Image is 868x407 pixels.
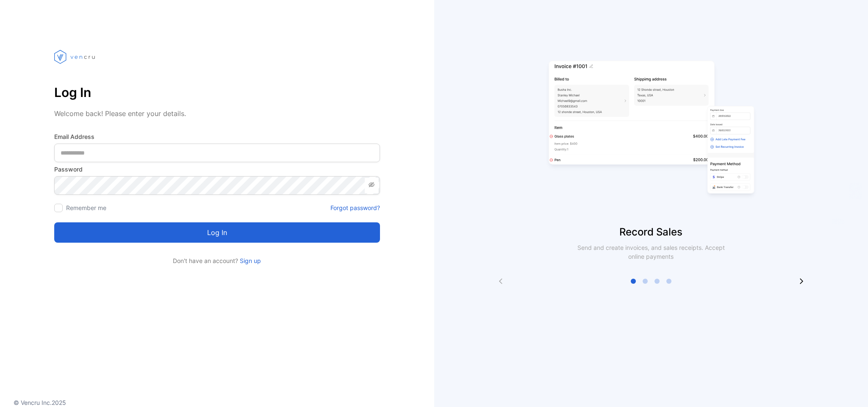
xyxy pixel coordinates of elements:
label: Password [54,165,380,174]
p: Welcome back! Please enter your details. [54,108,380,119]
a: Forgot password? [330,203,380,212]
a: Sign up [238,257,261,264]
button: Log in [54,222,380,243]
label: Email Address [54,132,380,141]
img: vencru logo [54,34,97,80]
label: Remember me [66,204,106,211]
p: Log In [54,82,380,102]
p: Don't have an account? [54,256,380,265]
p: Send and create invoices, and sales receipts. Accept online payments [570,243,732,261]
img: slider image [545,34,757,224]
